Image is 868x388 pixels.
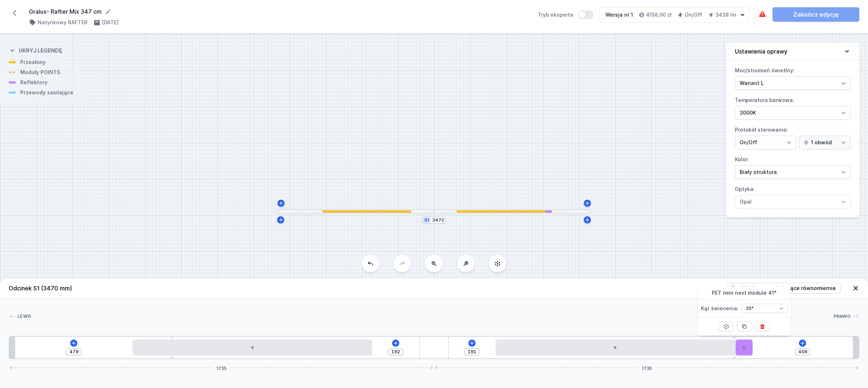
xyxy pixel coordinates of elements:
select: Moc/strumień świetlny: [735,76,851,90]
div: LED opal module 980mm [495,340,735,355]
h4: 3438 lm [715,11,736,18]
button: Dodaj element [392,340,399,347]
button: Dodaj element [468,340,476,347]
button: Tryb eksperta [578,10,593,19]
h4: 4158,00 zł [646,11,672,18]
input: Wymiar [mm] [466,349,478,355]
h4: Ukryj legendę [19,47,62,54]
span: Rozłóż elementy świecące równomiernie [732,285,836,292]
h4: On/Off [685,11,702,18]
button: Wyśrodkuj [719,322,734,331]
button: Dodaj element [70,340,77,347]
select: Protokół sterowania: [735,136,796,149]
span: PET mini next module 41° [698,286,791,300]
input: Wymiar [mm] [432,217,444,223]
label: Tryb eksperta [538,10,593,19]
label: Protokół sterowania: [735,124,851,149]
select: Optyka: [735,195,851,209]
label: Optyka: [735,183,851,209]
form: Gralux- Rafter Mix 347 cm [29,7,529,16]
input: Wymiar [mm] [68,349,80,355]
button: Rozłóż elementy świecące równomiernie [727,283,841,294]
select: Kolor: [735,165,851,179]
span: (3470 mm) [41,285,72,292]
h4: [DATE] [102,19,119,26]
span: Kąt świecenia : [701,303,739,314]
button: Ukryj legendę [9,41,62,59]
div: LED opal module 980mm [132,340,372,355]
span: Prawo [834,314,851,319]
span: 1735 [639,366,655,370]
button: Dodaj element [799,340,806,347]
label: Kolor: [735,154,851,179]
button: Duplikuj [737,322,752,331]
label: Moc/strumień świetlny: [735,65,851,90]
select: Temperatura barwowa: [735,106,851,120]
button: Wersja nr 14158,00 złOn/Off3438 lm [599,7,749,22]
span: Lewo [17,314,31,319]
select: Kąt świecenia: [741,304,788,313]
button: Edytuj nazwę projektu [105,8,112,15]
h4: Odcinek S1 [9,284,72,293]
button: Usuń element [755,322,770,331]
label: Temperatura barwowa: [735,94,851,120]
div: Wersja nr 1 [605,11,633,18]
button: Ustawienia oprawy [726,43,859,60]
h4: Ustawienia oprawy [735,47,787,56]
div: PET mini next module 41° [736,340,753,355]
span: 1735 [213,366,229,370]
select: Protokół sterowania: [799,136,851,149]
input: Wymiar [mm] [797,349,808,355]
h4: Natynkowy RAFTER [38,19,88,26]
input: Wymiar [mm] [390,349,401,355]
